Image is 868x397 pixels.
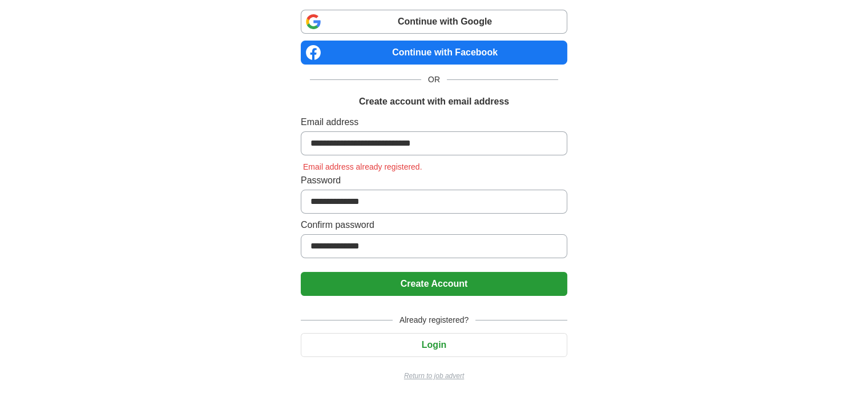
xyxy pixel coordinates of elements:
label: Email address [301,115,567,129]
button: Create Account [301,272,567,296]
a: Return to job advert [301,371,567,381]
a: Continue with Google [301,10,567,34]
span: Already registered? [393,314,475,326]
span: Email address already registered. [301,162,425,171]
label: Confirm password [301,218,567,232]
span: OR [421,74,447,86]
h1: Create account with email address [359,95,509,109]
label: Password [301,174,567,187]
a: Login [301,340,567,350]
a: Continue with Facebook [301,41,567,65]
button: Login [301,333,567,357]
